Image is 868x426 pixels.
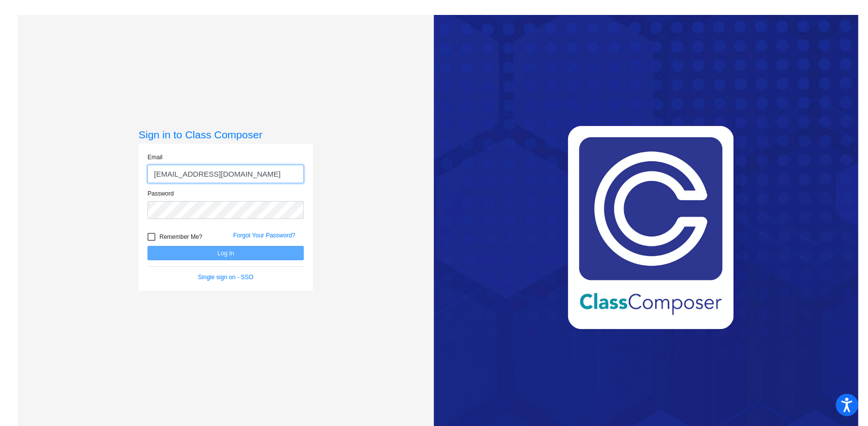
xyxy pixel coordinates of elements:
[147,246,304,260] button: Log In
[159,231,202,243] span: Remember Me?
[147,153,162,162] label: Email
[147,189,174,198] label: Password
[198,274,253,281] a: Single sign on - SSO
[233,232,295,239] a: Forgot Your Password?
[138,128,313,141] h3: Sign in to Class Composer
